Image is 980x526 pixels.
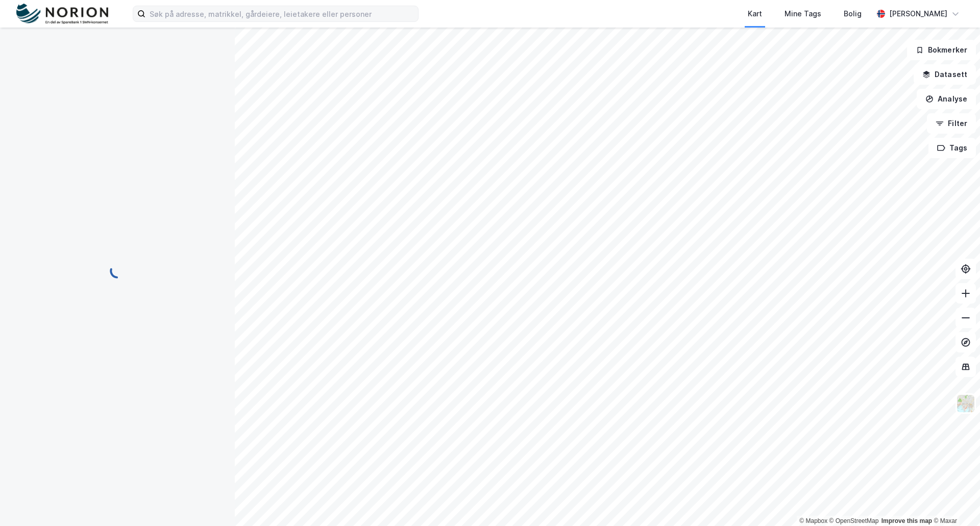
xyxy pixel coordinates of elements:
div: Mine Tags [785,8,821,20]
a: Improve this map [881,517,932,524]
button: Analyse [917,89,976,109]
img: spinner.a6d8c91a73a9ac5275cf975e30b51cfb.svg [109,263,126,279]
input: Søk på adresse, matrikkel, gårdeiere, leietakere eller personer [145,6,418,21]
div: [PERSON_NAME] [889,8,947,20]
iframe: Chat Widget [929,477,980,526]
button: Tags [928,138,976,158]
img: Z [956,394,975,413]
button: Filter [927,113,976,134]
a: OpenStreetMap [829,517,879,524]
a: Mapbox [799,517,827,524]
button: Bokmerker [907,40,976,60]
img: norion-logo.80e7a08dc31c2e691866.png [16,4,108,24]
div: Bolig [844,8,862,20]
button: Datasett [914,64,976,85]
div: Kart [748,8,762,20]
